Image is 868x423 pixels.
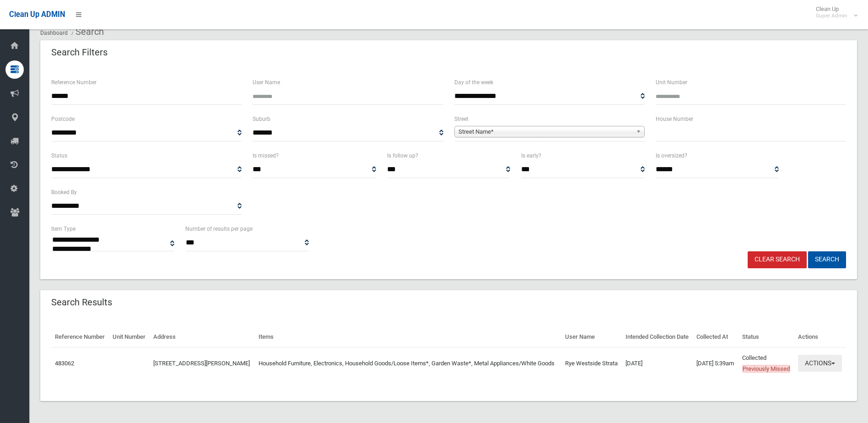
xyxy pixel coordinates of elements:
[40,30,68,36] a: Dashboard
[454,77,493,87] label: Day of the week
[51,77,97,87] label: Reference Number
[109,327,150,347] th: Unit Number
[51,187,77,197] label: Booked By
[622,347,693,379] td: [DATE]
[561,327,622,347] th: User Name
[69,23,104,40] li: Search
[811,5,857,19] span: Clean Up
[387,151,418,161] label: Is follow up?
[693,347,738,379] td: [DATE] 5:39am
[798,355,842,372] button: Actions
[816,12,847,19] small: Super Admin
[9,10,65,19] span: Clean Up ADMIN
[656,77,687,87] label: Unit Number
[51,114,75,124] label: Postcode
[693,327,738,347] th: Collected At
[51,327,109,347] th: Reference Number
[255,347,561,379] td: Household Furniture, Electronics, Household Goods/Loose Items*, Garden Waste*, Metal Appliances/W...
[739,347,794,379] td: Collected
[808,251,846,268] button: Search
[458,126,632,137] span: Street Name*
[253,151,279,161] label: Is missed?
[521,151,541,161] label: Is early?
[748,251,807,268] a: Clear Search
[55,360,74,367] a: 483062
[255,327,561,347] th: Items
[51,224,75,234] label: Item Type
[153,360,250,367] a: [STREET_ADDRESS][PERSON_NAME]
[656,114,693,124] label: House Number
[40,293,123,311] header: Search Results
[150,327,254,347] th: Address
[253,114,270,124] label: Suburb
[40,43,119,61] header: Search Filters
[51,151,67,161] label: Status
[561,347,622,379] td: Rye Westside Strata
[185,224,253,234] label: Number of results per page
[794,327,846,347] th: Actions
[622,327,693,347] th: Intended Collection Date
[742,365,790,373] span: Previously Missed
[739,327,794,347] th: Status
[656,151,687,161] label: Is oversized?
[253,77,280,87] label: User Name
[454,114,469,124] label: Street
